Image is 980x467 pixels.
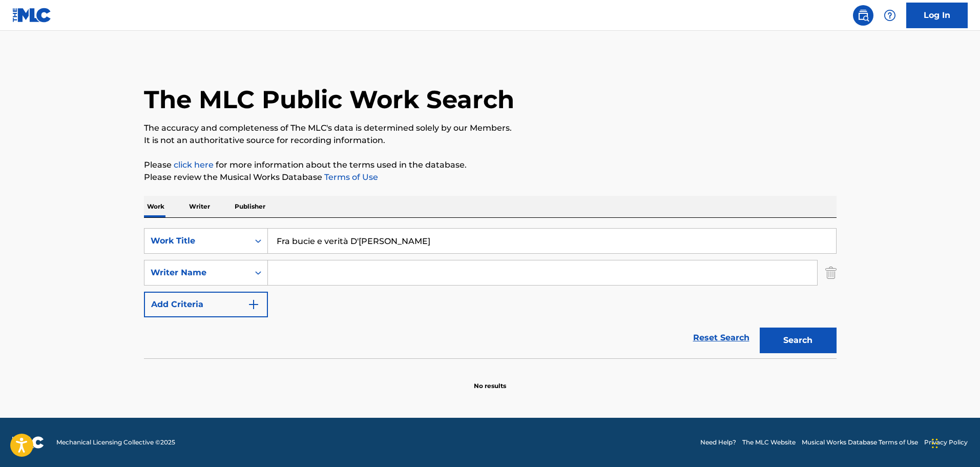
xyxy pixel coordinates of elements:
div: Help [880,5,900,26]
a: Log In [906,3,968,28]
img: logo [12,436,44,449]
a: click here [174,160,214,170]
div: Work Title [151,235,243,247]
div: Writer Name [151,267,243,279]
p: Publisher [232,196,268,217]
a: Reset Search [688,327,755,349]
h1: The MLC Public Work Search [144,84,514,115]
img: 9d2ae6d4665cec9f34b9.svg [247,298,260,311]
p: Work [144,196,168,217]
p: Please review the Musical Works Database [144,171,837,184]
img: MLC Logo [12,8,52,23]
img: help [884,9,896,22]
a: Musical Works Database Terms of Use [802,438,918,447]
p: The accuracy and completeness of The MLC's data is determined solely by our Members. [144,122,837,134]
a: Privacy Policy [924,438,968,447]
p: No results [474,369,506,391]
img: Delete Criterion [825,260,837,286]
button: Add Criteria [144,292,268,317]
img: search [857,9,869,22]
a: Terms of Use [322,172,378,182]
p: It is not an authoritative source for recording information. [144,134,837,147]
a: The MLC Website [742,438,796,447]
button: Search [760,328,837,353]
div: Drag [932,428,938,459]
p: Please for more information about the terms used in the database. [144,159,837,171]
a: Need Help? [700,438,736,447]
span: Mechanical Licensing Collective © 2025 [56,438,175,447]
iframe: Chat Widget [929,418,980,467]
p: Writer [186,196,213,217]
a: Public Search [853,5,873,26]
form: Search Form [144,228,837,358]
